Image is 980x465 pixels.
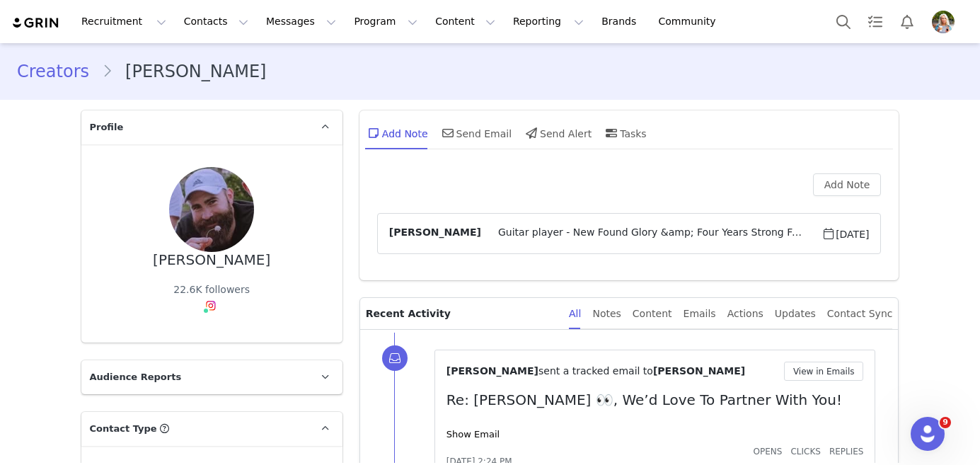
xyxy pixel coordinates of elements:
[727,298,763,330] div: Actions
[11,16,61,30] img: grin logo
[153,252,270,268] div: [PERSON_NAME]
[345,6,426,38] button: Program
[775,298,816,330] div: Updates
[169,167,254,252] img: 9cd05ee3-b8bf-43cc-8584-00280ba175dd.jpg
[17,59,102,84] a: Creators
[829,447,864,457] span: Replies
[446,365,538,377] span: [PERSON_NAME]
[892,6,923,38] button: Notifications
[633,298,672,330] div: Content
[446,389,864,411] p: Re: [PERSON_NAME] 👀, We’d Love To Partner With You!
[389,225,481,242] span: [PERSON_NAME]
[173,282,250,297] div: 22.6K followers
[505,6,592,38] button: Reporting
[90,422,157,436] span: Contact Type
[523,116,592,150] div: Send Alert
[813,173,882,196] button: Add Note
[784,362,864,381] button: View in Emails
[175,6,257,38] button: Contacts
[90,120,124,134] span: Profile
[446,429,500,440] a: Show Email
[822,225,869,242] span: [DATE]
[258,6,345,38] button: Messages
[860,6,891,38] a: Tasks
[365,116,428,150] div: Add Note
[481,225,822,242] span: Guitar player - New Found Glory &amp; Four Years Strong Fan of the brand
[754,447,783,457] span: Opens
[923,11,969,33] button: Profile
[427,6,504,38] button: Content
[593,6,649,38] a: Brands
[911,417,945,451] iframe: Intercom live chat
[592,298,621,330] div: Notes
[827,298,893,330] div: Contact Sync
[538,365,653,377] span: sent a tracked email to
[684,298,716,330] div: Emails
[366,298,558,329] p: Recent Activity
[940,417,951,428] span: 9
[790,447,820,457] span: Clicks
[932,11,955,33] img: 61967f57-7e25-4ea5-a261-7e30b6473b92.png
[569,298,581,330] div: All
[650,6,731,38] a: Community
[653,365,745,377] span: [PERSON_NAME]
[603,116,647,150] div: Tasks
[90,370,182,384] span: Audience Reports
[73,6,175,38] button: Recruitment
[828,6,859,38] button: Search
[439,116,512,150] div: Send Email
[205,300,217,311] img: instagram.svg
